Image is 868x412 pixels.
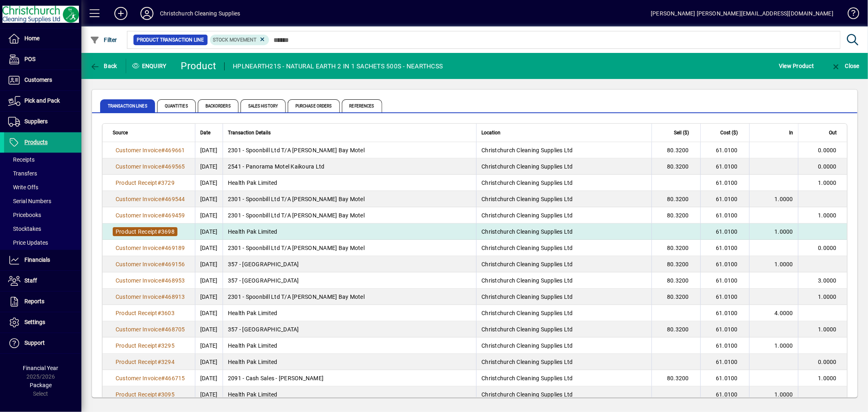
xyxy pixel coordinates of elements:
span: Christchurch Cleaning Supplies Ltd [481,310,573,316]
td: 61.0100 [700,142,749,158]
span: 3095 [161,391,175,398]
td: 2091 - Cash Sales - [PERSON_NAME] [223,370,476,386]
td: 80.3200 [652,191,700,207]
span: 3729 [161,180,175,186]
span: Customer Invoice [116,196,161,202]
span: # [157,180,161,186]
span: 468705 [165,326,185,333]
a: Write Offs [4,180,81,194]
span: Home [24,35,39,42]
td: 2301 - Spoonbill Ltd T/A [PERSON_NAME] Bay Motel [223,289,476,305]
span: 0.0000 [818,147,837,153]
div: Christchurch Cleaning Supplies [160,7,240,20]
span: References [342,99,382,112]
span: 3294 [161,359,175,365]
span: Christchurch Cleaning Supplies Ltd [481,212,573,219]
span: Filter [90,37,117,43]
button: Back [88,59,119,73]
span: Product Transaction Line [137,36,204,44]
span: Stock movement [213,37,257,43]
span: Back [90,63,117,69]
span: Christchurch Cleaning Supplies Ltd [481,228,573,235]
span: View Product [779,59,814,72]
span: # [161,326,165,333]
span: Customer Invoice [116,163,161,170]
span: Sales History [241,99,286,112]
span: Christchurch Cleaning Supplies Ltd [481,261,573,267]
button: View Product [777,59,816,73]
span: # [157,391,161,398]
span: Financials [24,256,50,263]
a: Receipts [4,153,81,167]
a: Customer Invoice#468953 [113,276,188,285]
a: Knowledge Base [842,2,858,28]
span: Christchurch Cleaning Supplies Ltd [481,359,573,365]
span: Serial Numbers [8,198,51,204]
span: Christchurch Cleaning Supplies Ltd [481,294,573,300]
span: Support [24,340,45,346]
span: 1.0000 [775,196,794,202]
span: 3295 [161,342,175,349]
span: 3698 [161,228,175,235]
td: 61.0100 [700,354,749,370]
span: Quantities [157,99,196,112]
td: 2301 - Spoonbill Ltd T/A [PERSON_NAME] Bay Motel [223,191,476,207]
span: Sell ($) [674,128,689,137]
span: Product Receipt [116,391,157,398]
span: 1.0000 [775,391,794,398]
span: # [161,294,165,300]
span: Product Receipt [116,310,157,316]
td: 61.0100 [700,256,749,272]
span: 468913 [165,294,185,300]
span: # [161,163,165,170]
button: Add [108,6,134,21]
span: Christchurch Cleaning Supplies Ltd [481,196,573,202]
span: Price Updates [8,239,48,246]
td: 61.0100 [700,289,749,305]
a: Staff [4,271,81,291]
td: 357 - [GEOGRAPHIC_DATA] [223,272,476,289]
span: Product Receipt [116,359,157,365]
td: [DATE] [195,191,223,207]
span: 468953 [165,277,185,284]
span: # [161,245,165,251]
span: # [161,261,165,267]
a: Serial Numbers [4,194,81,208]
span: Pick and Pack [24,97,60,104]
button: Close [829,59,861,73]
span: 469565 [165,163,185,170]
a: Customer Invoice#469189 [113,243,188,252]
span: Christchurch Cleaning Supplies Ltd [481,375,573,381]
td: [DATE] [195,386,223,403]
td: 80.3200 [652,158,700,175]
td: 61.0100 [700,370,749,386]
div: Date [200,128,218,137]
span: Christchurch Cleaning Supplies Ltd [481,147,573,153]
span: 1.0000 [818,375,837,381]
div: Cost ($) [706,128,745,137]
span: 1.0000 [775,342,794,349]
span: Out [829,128,837,137]
span: In [789,128,793,137]
span: 0.0000 [818,359,837,365]
span: Christchurch Cleaning Supplies Ltd [481,163,573,170]
a: Reports [4,291,81,312]
span: Settings [24,319,45,325]
td: 61.0100 [700,240,749,256]
td: [DATE] [195,256,223,272]
span: Customer Invoice [116,375,161,381]
td: 61.0100 [700,305,749,321]
span: 1.0000 [818,326,837,333]
span: 4.0000 [775,310,794,316]
td: 80.3200 [652,321,700,337]
td: [DATE] [195,142,223,158]
a: Transfers [4,167,81,180]
span: Customers [24,77,52,83]
span: Customer Invoice [116,326,161,333]
a: Product Receipt#3294 [113,357,177,366]
td: Health Pak Limited [223,224,476,240]
td: [DATE] [195,370,223,386]
span: Transfers [8,170,37,177]
span: 1.0000 [775,228,794,235]
span: 1.0000 [775,261,794,267]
